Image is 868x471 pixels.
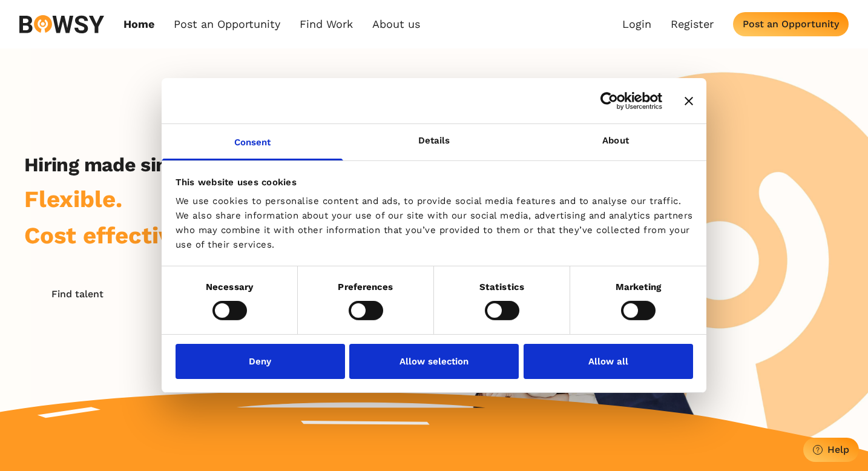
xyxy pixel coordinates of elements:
button: Find talent [24,282,130,306]
button: Help [803,438,859,462]
a: Consent [162,124,343,160]
img: svg%3e [19,15,104,33]
a: Details [343,124,525,160]
div: This website uses cookies [176,174,693,189]
h2: Hiring made simple. [24,153,207,176]
strong: Preferences [338,282,393,292]
a: About [525,124,706,160]
strong: Necessary [206,282,253,292]
a: Register [671,18,714,31]
a: Home [123,18,154,31]
button: Allow selection [349,344,519,379]
div: Help [827,444,849,455]
strong: Statistics [479,282,524,292]
span: Cost effective. [24,222,192,249]
strong: Marketing [616,282,662,292]
div: We use cookies to personalise content and ads, to provide social media features and to analyse ou... [176,194,693,252]
a: Usercentrics Cookiebot - opens in a new window [556,91,662,110]
a: Login [622,18,651,31]
div: Post an Opportunity [743,18,839,30]
button: Deny [176,344,345,379]
div: Find talent [51,288,104,300]
span: Flexible. [24,185,122,212]
button: Allow all [524,344,693,379]
button: Post an Opportunity [733,12,849,36]
button: Close banner [685,96,693,105]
